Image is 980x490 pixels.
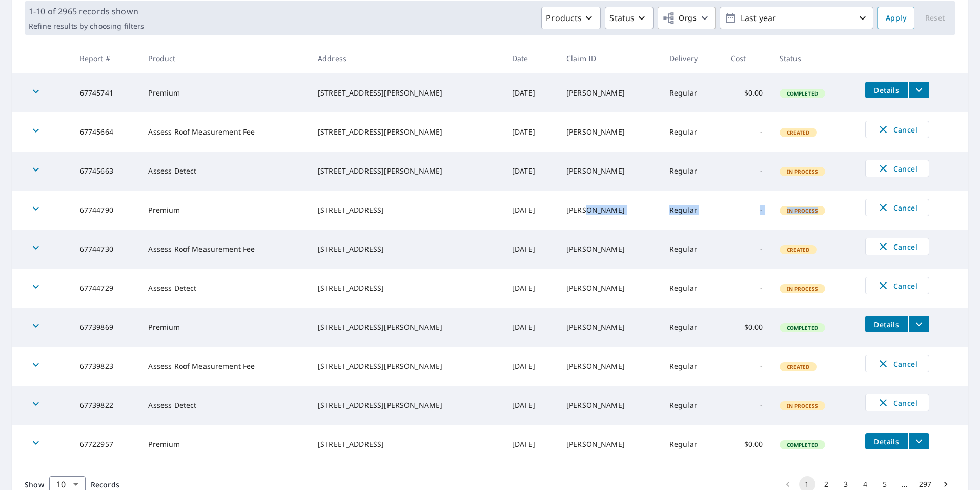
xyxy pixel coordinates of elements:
th: Status [771,43,857,73]
span: Show [25,480,44,489]
span: Records [91,480,119,489]
button: filesDropdownBtn-67722957 [908,433,929,449]
td: [DATE] [504,73,558,112]
td: [PERSON_NAME] [558,425,661,464]
button: Cancel [865,160,929,177]
p: Products [546,12,582,24]
td: [DATE] [504,230,558,269]
span: Cancel [876,397,918,409]
th: Product [140,43,310,73]
button: Cancel [865,394,929,411]
span: Completed [781,90,824,97]
p: Status [609,12,635,24]
td: Regular [661,347,723,386]
td: Assess Detect [140,152,310,191]
td: Regular [661,191,723,230]
div: [STREET_ADDRESS] [318,283,496,293]
button: Cancel [865,277,929,294]
td: Assess Detect [140,269,310,308]
td: Premium [140,73,310,112]
button: detailsBtn-67722957 [865,433,908,449]
span: Cancel [876,162,918,175]
td: Assess Detect [140,386,310,425]
p: Refine results by choosing filters [29,22,144,31]
td: - [723,191,771,230]
td: Premium [140,425,310,464]
th: Date [504,43,558,73]
td: 67744790 [72,191,140,230]
span: Completed [781,324,824,331]
td: $0.00 [723,73,771,112]
div: [STREET_ADDRESS] [318,205,496,215]
span: In Process [781,168,825,175]
span: Cancel [876,357,918,370]
div: [STREET_ADDRESS] [318,439,496,449]
td: [DATE] [504,386,558,425]
td: Regular [661,386,723,425]
span: Cancel [876,123,918,136]
td: - [723,269,771,308]
td: [PERSON_NAME] [558,386,661,425]
td: Regular [661,112,723,152]
div: … [896,479,913,489]
td: $0.00 [723,425,771,464]
td: [PERSON_NAME] [558,269,661,308]
td: [PERSON_NAME] [558,347,661,386]
td: Premium [140,191,310,230]
span: In Process [781,207,825,214]
th: Report # [72,43,140,73]
button: detailsBtn-67745741 [865,82,908,98]
td: - [723,152,771,191]
td: [PERSON_NAME] [558,112,661,152]
button: Cancel [865,199,929,216]
span: Details [871,319,902,329]
span: Orgs [662,12,697,25]
td: - [723,230,771,269]
td: Regular [661,308,723,347]
button: detailsBtn-67739869 [865,316,908,332]
td: [DATE] [504,112,558,152]
td: Regular [661,425,723,464]
td: [DATE] [504,152,558,191]
span: Cancel [876,240,918,253]
td: Regular [661,230,723,269]
td: - [723,347,771,386]
td: 67739822 [72,386,140,425]
td: 67739823 [72,347,140,386]
td: [PERSON_NAME] [558,230,661,269]
td: [PERSON_NAME] [558,308,661,347]
button: Cancel [865,355,929,372]
button: Status [605,7,654,29]
span: Completed [781,441,824,448]
div: [STREET_ADDRESS][PERSON_NAME] [318,400,496,410]
th: Delivery [661,43,723,73]
td: [DATE] [504,191,558,230]
span: In Process [781,402,825,409]
td: 67745663 [72,152,140,191]
td: [DATE] [504,269,558,308]
span: Created [781,363,816,370]
td: 67739869 [72,308,140,347]
td: 67745741 [72,73,140,112]
td: Regular [661,152,723,191]
div: [STREET_ADDRESS][PERSON_NAME] [318,322,496,332]
td: Premium [140,308,310,347]
span: Details [871,85,902,95]
th: Claim ID [558,43,661,73]
button: filesDropdownBtn-67739869 [908,316,929,332]
td: 67722957 [72,425,140,464]
div: [STREET_ADDRESS][PERSON_NAME] [318,361,496,371]
div: [STREET_ADDRESS][PERSON_NAME] [318,166,496,176]
td: [PERSON_NAME] [558,152,661,191]
td: Assess Roof Measurement Fee [140,112,310,152]
button: Cancel [865,121,929,138]
td: $0.00 [723,308,771,347]
td: Regular [661,269,723,308]
button: Orgs [658,7,716,29]
td: [PERSON_NAME] [558,73,661,112]
button: Products [541,7,601,29]
button: filesDropdownBtn-67745741 [908,82,929,98]
button: Last year [720,7,873,29]
td: 67744729 [72,269,140,308]
td: [DATE] [504,308,558,347]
